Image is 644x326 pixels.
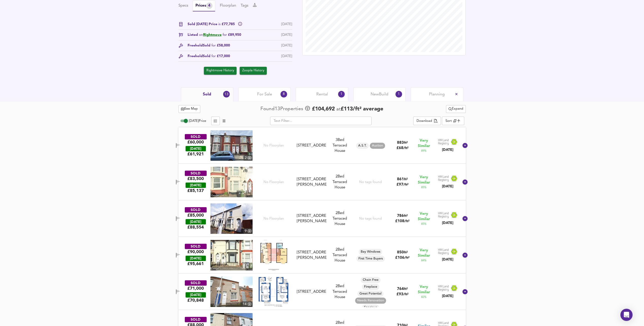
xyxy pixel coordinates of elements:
[413,117,441,125] div: split button
[370,143,385,149] div: Auction
[241,301,253,307] div: 14
[185,280,207,286] div: SOLD
[186,219,206,224] div: [DATE]
[243,228,253,234] div: 9
[397,251,404,254] span: 850
[355,298,386,303] span: Needs Renovation
[417,118,432,124] div: Download
[336,107,341,112] span: at
[297,213,326,224] div: [STREET_ADDRESS][PERSON_NAME]
[446,105,466,113] div: split button
[178,200,466,237] div: SOLD£85,000 [DATE]£88,554property thumbnail 9 No Floorplan[STREET_ADDRESS][PERSON_NAME]2Bed Terra...
[199,33,203,37] span: on
[187,213,204,218] div: £85,000
[328,174,351,190] div: 2 Bed Terraced House
[359,250,382,254] span: Bay Windows
[281,32,292,38] div: [DATE]
[362,284,379,290] div: Fireplace
[395,91,402,97] div: 1
[446,105,466,113] button: Expand
[186,256,206,261] div: [DATE]
[187,249,204,255] div: £90,000
[357,291,384,296] span: Great Potential
[438,257,458,262] div: [DATE]
[210,203,253,234] a: property thumbnail 9
[361,277,381,283] div: Chain Free
[341,106,383,112] span: £ 113 / ft² average
[404,251,408,254] span: ft²
[438,175,458,182] img: Land Registry
[220,3,236,9] button: Floorplan
[356,143,369,149] div: A.S.T.
[404,220,409,223] span: / ft²
[462,289,468,295] svg: Show Details
[187,298,204,303] span: £ 70,848
[397,146,408,150] span: £ 68
[186,146,206,151] div: [DATE]
[403,183,408,186] span: / ft²
[181,106,198,112] span: See Map
[203,54,230,59] span: Sold £17,000
[403,293,408,296] span: / ft²
[418,248,430,258] span: Very Similar
[178,105,201,113] button: See Map
[438,294,458,299] div: [DATE]
[178,127,466,164] div: SOLD£60,000 [DATE]£61,921property thumbnail 2 No Floorplan[STREET_ADDRESS]3Bed Terraced HouseA.S....
[438,285,458,291] img: Land Registry
[187,224,204,230] span: £ 88,554
[328,284,351,300] div: 2 Bed Terraced House
[316,92,328,97] span: Rental
[186,292,206,298] div: [DATE]
[263,180,284,185] span: No Floorplan
[185,171,207,176] div: SOLD
[187,176,204,182] div: £83,500
[362,305,379,310] span: Spacious
[206,68,234,74] span: Rightmove History
[370,143,385,148] span: Auction
[188,54,230,59] div: Freehold
[185,244,207,249] div: SOLD
[421,258,426,263] span: 84 %
[258,276,289,307] img: Floorplan
[295,289,328,295] div: 2 Eastbourne Road, CH41 4DT
[210,276,253,307] a: property thumbnail 14
[210,240,253,270] img: streetview
[281,54,292,59] div: [DATE]
[186,183,206,188] div: [DATE]
[210,130,253,161] a: property thumbnail 2
[297,177,326,188] div: [STREET_ADDRESS][PERSON_NAME]
[438,139,458,145] img: Land Registry
[421,185,426,189] span: 85 %
[204,67,237,75] button: Rightmove History
[188,32,241,38] span: Listed £89,950
[418,175,430,185] span: Very Similar
[357,291,384,297] div: Great Potential
[185,134,207,139] div: SOLD
[355,298,386,304] div: Needs Renovation
[418,284,430,295] span: Very Similar
[421,222,426,226] span: 85 %
[421,295,426,299] span: 82 %
[257,92,272,97] span: For Sale
[395,219,409,223] span: £ 108
[185,317,207,322] div: SOLD
[188,43,230,48] div: Freehold
[297,143,326,148] div: [STREET_ADDRESS]
[203,92,211,97] span: Sold
[449,106,463,112] span: Expand
[356,143,369,148] span: A.S.T.
[438,212,458,218] img: Land Registry
[418,138,430,149] span: Very Similar
[338,91,345,97] div: 1
[188,22,236,27] span: Sold [DATE] Price £77,785
[462,216,468,222] svg: Show Details
[270,117,372,125] input: Text Filter...
[185,207,207,213] div: SOLD
[240,67,267,75] button: Zoopla History
[211,44,216,47] span: for
[404,214,408,218] span: ft²
[438,248,458,255] img: Land Registry
[297,289,326,295] div: [STREET_ADDRESS]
